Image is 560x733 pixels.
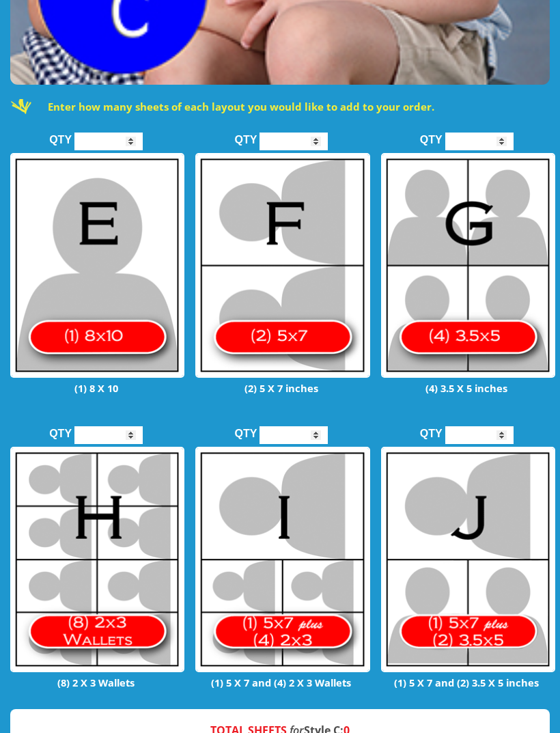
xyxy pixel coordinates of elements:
[48,100,434,113] strong: Enter how many sheets of each layout you would like to add to your order.
[381,153,555,378] img: G
[195,676,367,689] p: (1) 5 X 7 and (4) 2 X 3 Wallets
[195,447,369,672] img: I
[381,447,555,672] img: J
[49,119,72,152] label: QTY
[49,413,72,446] label: QTY
[235,119,257,152] label: QTY
[420,413,443,446] label: QTY
[10,447,184,672] img: H
[195,382,367,394] p: (2) 5 X 7 inches
[10,382,182,394] p: (1) 8 X 10
[235,413,257,446] label: QTY
[420,119,443,152] label: QTY
[195,153,369,378] img: F
[381,676,552,689] p: (1) 5 X 7 and (2) 3.5 X 5 inches
[10,676,182,689] p: (8) 2 X 3 Wallets
[10,153,184,378] img: E
[381,382,552,394] p: (4) 3.5 X 5 inches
